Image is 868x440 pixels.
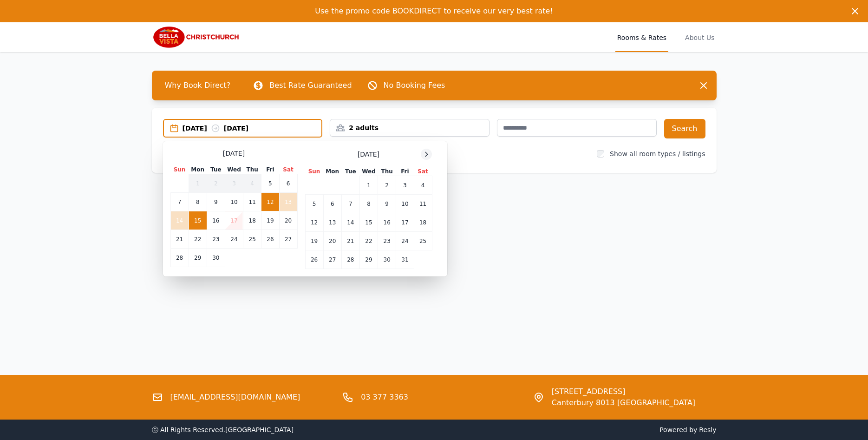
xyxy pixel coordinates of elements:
[170,193,189,211] td: 7
[279,211,297,230] td: 20
[396,167,414,176] th: Fri
[341,213,359,232] td: 14
[378,167,396,176] th: Thu
[414,195,432,213] td: 11
[152,26,241,48] img: Bella Vista Christchurch
[279,165,297,174] th: Sat
[323,213,341,232] td: 13
[225,165,243,174] th: Wed
[305,167,323,176] th: Sun
[223,149,245,158] span: [DATE]
[552,397,695,408] span: Canterbury 8013 [GEOGRAPHIC_DATA]
[341,195,359,213] td: 7
[305,213,323,232] td: 12
[207,230,225,249] td: 23
[414,232,432,250] td: 25
[323,232,341,250] td: 20
[170,392,300,403] a: [EMAIL_ADDRESS][DOMAIN_NAME]
[414,213,432,232] td: 18
[279,193,297,211] td: 13
[189,211,207,230] td: 15
[341,167,359,176] th: Tue
[243,165,261,174] th: Thu
[664,119,705,138] button: Search
[378,232,396,250] td: 23
[189,230,207,249] td: 22
[189,165,207,174] th: Mon
[361,392,408,403] a: 03 377 3363
[341,232,359,250] td: 21
[438,425,717,434] span: Powered by
[359,213,378,232] td: 15
[207,211,225,230] td: 16
[330,123,489,132] div: 2 adults
[207,165,225,174] th: Tue
[261,174,279,193] td: 5
[225,174,243,193] td: 3
[341,250,359,269] td: 28
[279,174,297,193] td: 6
[170,230,189,249] td: 21
[243,211,261,230] td: 18
[396,176,414,195] td: 3
[414,176,432,195] td: 4
[396,250,414,269] td: 31
[207,249,225,267] td: 30
[359,250,378,269] td: 29
[183,124,322,133] div: [DATE] [DATE]
[615,22,668,52] a: Rooms & Rates
[157,76,238,95] span: Why Book Direct?
[243,174,261,193] td: 4
[170,165,189,174] th: Sun
[261,230,279,249] td: 26
[359,232,378,250] td: 22
[269,80,352,91] p: Best Rate Guaranteed
[170,249,189,267] td: 28
[683,22,716,52] a: About Us
[610,150,705,158] label: Show all room types / listings
[305,195,323,213] td: 5
[378,195,396,213] td: 9
[261,165,279,174] th: Fri
[396,213,414,232] td: 17
[189,193,207,211] td: 8
[279,230,297,249] td: 27
[378,250,396,269] td: 30
[243,230,261,249] td: 25
[384,80,445,91] p: No Booking Fees
[261,193,279,211] td: 12
[261,211,279,230] td: 19
[305,232,323,250] td: 19
[323,195,341,213] td: 6
[552,386,695,397] span: [STREET_ADDRESS]
[315,7,553,15] span: Use the promo code BOOKDIRECT to receive our very best rate!
[305,250,323,269] td: 26
[225,193,243,211] td: 10
[170,211,189,230] td: 14
[323,167,341,176] th: Mon
[396,195,414,213] td: 10
[189,174,207,193] td: 1
[358,150,379,159] span: [DATE]
[359,195,378,213] td: 8
[207,193,225,211] td: 9
[225,211,243,230] td: 17
[225,230,243,249] td: 24
[152,426,294,433] span: ⓒ All Rights Reserved. [GEOGRAPHIC_DATA]
[378,213,396,232] td: 16
[699,426,716,433] a: Resly
[243,193,261,211] td: 11
[359,176,378,195] td: 1
[378,176,396,195] td: 2
[359,167,378,176] th: Wed
[207,174,225,193] td: 2
[189,249,207,267] td: 29
[414,167,432,176] th: Sat
[396,232,414,250] td: 24
[323,250,341,269] td: 27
